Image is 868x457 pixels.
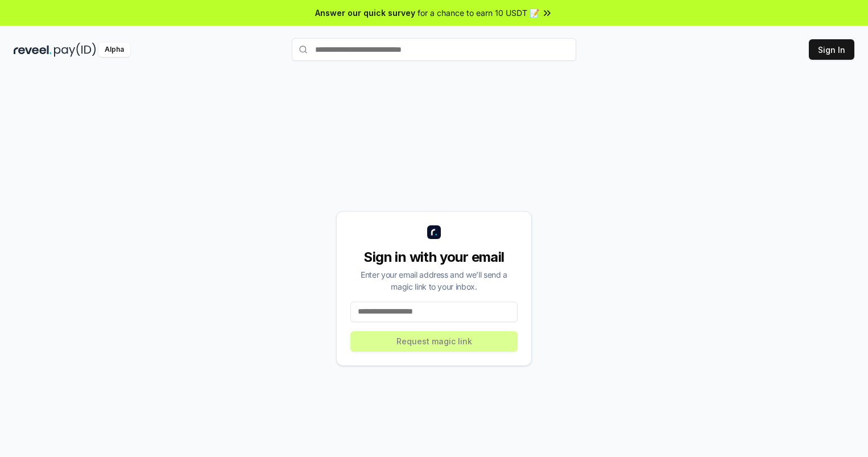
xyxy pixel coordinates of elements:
img: logo_small [427,225,441,239]
div: Sign in with your email [350,248,518,266]
span: for a chance to earn 10 USDT 📝 [418,7,539,19]
button: Sign In [809,39,854,60]
div: Alpha [98,43,130,57]
img: pay_id [54,43,96,57]
img: reveel_dark [14,43,52,57]
div: Enter your email address and we’ll send a magic link to your inbox. [350,269,518,293]
span: Answer our quick survey [315,7,415,19]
